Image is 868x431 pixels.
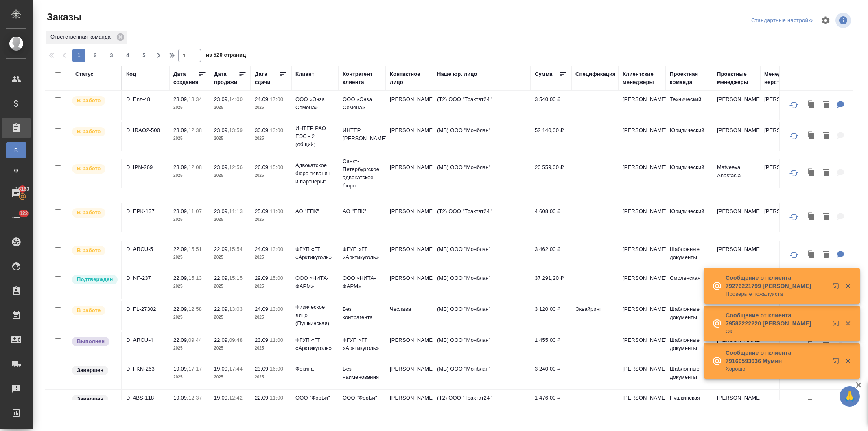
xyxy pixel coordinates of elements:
[804,165,819,182] button: Клонировать
[188,306,202,312] p: 12:58
[50,33,114,41] p: Ответственная команда
[749,14,816,27] div: split button
[45,11,81,24] span: Заказы
[173,306,188,312] p: 22.09,
[173,134,206,143] p: 2025
[531,203,571,232] td: 4 608,00 ₽
[77,128,101,136] p: В работе
[214,215,247,224] p: 2025
[819,128,833,145] button: Удалить
[173,366,188,372] p: 19.09,
[666,390,713,418] td: Пушкинская
[71,207,117,218] div: Выставляет ПМ после принятия заказа от КМа
[575,70,616,78] div: Спецификация
[386,91,433,120] td: [PERSON_NAME]
[619,301,666,330] td: [PERSON_NAME]
[71,305,117,316] div: Выставляет ПМ после принятия заказа от КМа
[270,275,283,281] p: 15:00
[270,337,283,343] p: 11:00
[666,203,713,232] td: Юридический
[255,306,270,312] p: 24.09,
[343,157,382,190] p: Санкт-Петербургское адвокатское бюро ...
[433,332,531,361] td: (МБ) ООО "Монблан"
[126,95,165,103] p: D_Enz-48
[666,332,713,361] td: Шаблонные документы
[255,208,270,214] p: 25.09,
[255,164,270,170] p: 26.09,
[173,395,188,401] p: 19.09,
[386,122,433,151] td: [PERSON_NAME]
[214,253,247,262] p: 2025
[6,163,26,179] a: Ф
[255,373,287,381] p: 2025
[713,241,760,270] td: [PERSON_NAME]
[71,274,117,285] div: Выставляет КМ после уточнения всех необходимых деталей и получения согласия клиента на запуск. С ...
[126,274,165,282] p: D_NF-237
[726,365,827,373] p: Хорошо
[77,165,101,173] p: В работе
[619,91,666,120] td: [PERSON_NAME]
[670,70,709,86] div: Проектная команда
[121,51,134,59] span: 4
[255,366,270,372] p: 23.09,
[173,164,188,170] p: 23.09,
[666,241,713,270] td: Шаблонные документы
[173,215,206,224] p: 2025
[784,163,804,183] button: Обновить
[77,366,103,374] p: Завершен
[255,395,270,401] p: 22.09,
[270,246,283,252] p: 13:00
[433,159,531,188] td: (МБ) ООО "Монблан"
[255,103,287,112] p: 2025
[229,275,243,281] p: 15:15
[531,361,571,389] td: 3 240,00 ₽
[666,159,713,188] td: Юридический
[828,353,847,372] button: Открыть в новой вкладке
[173,373,206,381] p: 2025
[214,127,229,133] p: 23.09,
[295,274,335,290] p: ООО «НИТА-ФАРМ»
[229,337,243,343] p: 09:48
[433,203,531,232] td: (Т2) ООО "Трактат24"
[386,241,433,270] td: [PERSON_NAME]
[270,127,283,133] p: 13:00
[784,207,804,227] button: Обновить
[433,270,531,299] td: (МБ) ООО "Монблан"
[71,245,117,256] div: Выставляет ПМ после принятия заказа от КМа
[386,203,433,232] td: [PERSON_NAME]
[214,337,229,343] p: 22.09,
[433,91,531,120] td: (Т2) ООО "Трактат24"
[819,97,833,114] button: Удалить
[764,126,803,134] p: [PERSON_NAME]
[717,70,756,86] div: Проектные менеджеры
[214,164,229,170] p: 23.09,
[10,167,22,175] span: Ф
[386,361,433,389] td: [PERSON_NAME]
[433,361,531,389] td: (МБ) ООО "Монблан"
[229,127,243,133] p: 13:59
[255,337,270,343] p: 23.09,
[255,172,287,180] p: 2025
[764,95,803,103] p: [PERSON_NAME]
[173,282,206,290] p: 2025
[816,11,835,30] span: Настроить таблицу
[173,172,206,180] p: 2025
[819,247,833,264] button: Удалить
[229,96,243,102] p: 14:00
[840,282,856,290] button: Закрыть
[531,301,571,330] td: 3 120,00 ₽
[270,366,283,372] p: 16:00
[89,49,102,62] button: 2
[726,290,827,298] p: Проверьте пожалуйста
[619,390,666,418] td: [PERSON_NAME]
[2,207,31,228] a: 122
[229,246,243,252] p: 15:54
[89,51,102,59] span: 2
[255,215,287,224] p: 2025
[343,336,382,352] p: ФГУП «ГТ «Арктикуголь»
[214,70,238,86] div: Дата продажи
[173,313,206,321] p: 2025
[784,245,804,265] button: Обновить
[126,394,165,402] p: D_4BS-118
[531,241,571,270] td: 3 462,00 ₽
